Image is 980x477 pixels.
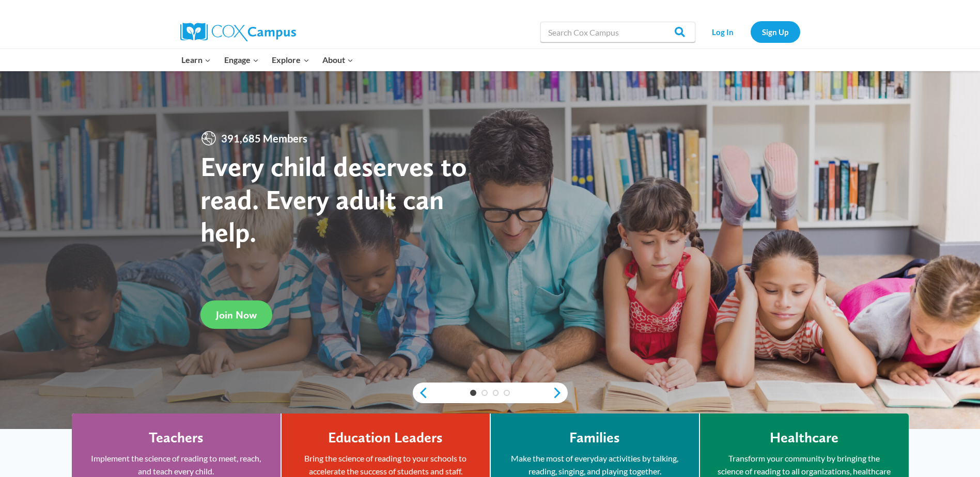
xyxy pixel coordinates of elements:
[181,53,211,67] span: Learn
[552,387,568,399] a: next
[770,429,838,447] h4: Healthcare
[200,150,467,248] strong: Every child deserves to read. Every adult can help.
[149,429,204,447] h4: Teachers
[540,22,695,42] input: Search Cox Campus
[217,130,312,147] span: 391,685 Members
[200,300,272,329] a: Join Now
[481,390,488,396] a: 2
[569,429,620,447] h4: Families
[504,390,510,396] a: 4
[470,390,476,396] a: 1
[493,390,499,396] a: 3
[751,21,800,42] a: Sign Up
[216,309,257,321] span: Join Now
[322,53,353,67] span: About
[413,383,568,403] div: content slider buttons
[175,49,360,71] nav: Primary Navigation
[224,53,259,67] span: Engage
[272,53,309,67] span: Explore
[413,387,428,399] a: previous
[180,23,296,41] img: Cox Campus
[328,429,443,447] h4: Education Leaders
[701,21,800,42] nav: Secondary Navigation
[701,21,745,42] a: Log In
